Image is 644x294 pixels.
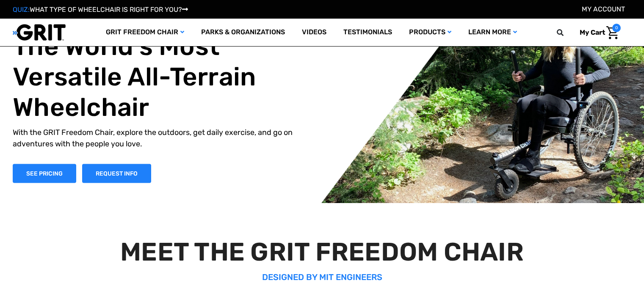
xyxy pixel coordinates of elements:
a: Account [582,5,625,13]
a: Shop Now [13,164,76,183]
img: GRIT All-Terrain Wheelchair and Mobility Equipment [13,24,66,41]
img: Cart [606,26,619,39]
a: Videos [293,19,335,46]
a: Products [401,19,460,46]
a: Slide number 1, Request Information [82,164,151,183]
p: With the GRIT Freedom Chair, explore the outdoors, get daily exercise, and go on adventures with ... [13,126,312,149]
span: QUIZ: [13,5,30,14]
a: GRIT Freedom Chair [97,19,193,46]
span: 0 [612,24,621,32]
p: DESIGNED BY MIT ENGINEERS [16,271,628,283]
a: QUIZ:WHAT TYPE OF WHEELCHAIR IS RIGHT FOR YOU? [13,5,188,14]
a: Cart with 0 items [573,24,621,41]
input: Search [561,24,573,41]
a: Parks & Organizations [193,19,293,46]
h1: The World's Most Versatile All-Terrain Wheelchair [13,31,312,122]
h2: MEET THE GRIT FREEDOM CHAIR [16,237,628,267]
a: Learn More [460,19,525,46]
a: Testimonials [335,19,401,46]
span: My Cart [580,28,605,36]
